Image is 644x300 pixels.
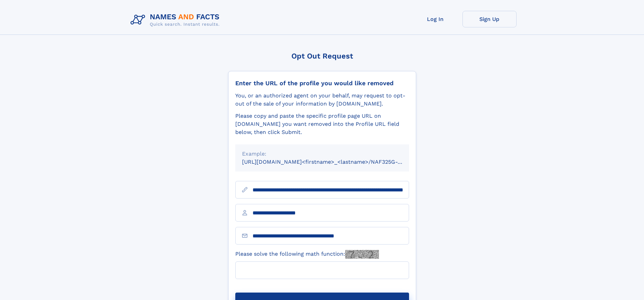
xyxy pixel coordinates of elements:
div: Opt Out Request [228,52,416,60]
a: Log In [408,11,462,27]
div: Enter the URL of the profile you would like removed [235,79,409,87]
div: Please copy and paste the specific profile page URL on [DOMAIN_NAME] you want removed into the Pr... [235,112,409,136]
div: You, or an authorized agent on your behalf, may request to opt-out of the sale of your informatio... [235,92,409,108]
label: Please solve the following math function: [235,250,379,259]
div: Example: [242,150,402,158]
img: Logo Names and Facts [128,11,225,29]
small: [URL][DOMAIN_NAME]<firstname>_<lastname>/NAF325G-xxxxxxxx [242,159,422,165]
a: Sign Up [462,11,517,27]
